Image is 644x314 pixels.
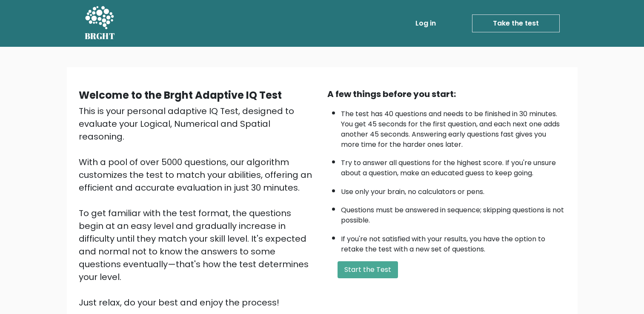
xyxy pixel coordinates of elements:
li: Use only your brain, no calculators or pens. [341,183,566,197]
a: Take the test [472,14,560,32]
a: Log in [412,15,439,32]
li: The test has 40 questions and needs to be finished in 30 minutes. You get 45 seconds for the firs... [341,105,566,150]
button: Start the Test [338,261,398,278]
div: A few things before you start: [327,88,566,100]
a: BRGHT [85,3,115,43]
b: Welcome to the Brght Adaptive IQ Test [79,88,282,102]
li: Try to answer all questions for the highest score. If you're unsure about a question, make an edu... [341,154,566,178]
li: If you're not satisfied with your results, you have the option to retake the test with a new set ... [341,230,566,254]
li: Questions must be answered in sequence; skipping questions is not possible. [341,201,566,226]
div: This is your personal adaptive IQ Test, designed to evaluate your Logical, Numerical and Spatial ... [79,105,317,309]
h5: BRGHT [85,31,115,41]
